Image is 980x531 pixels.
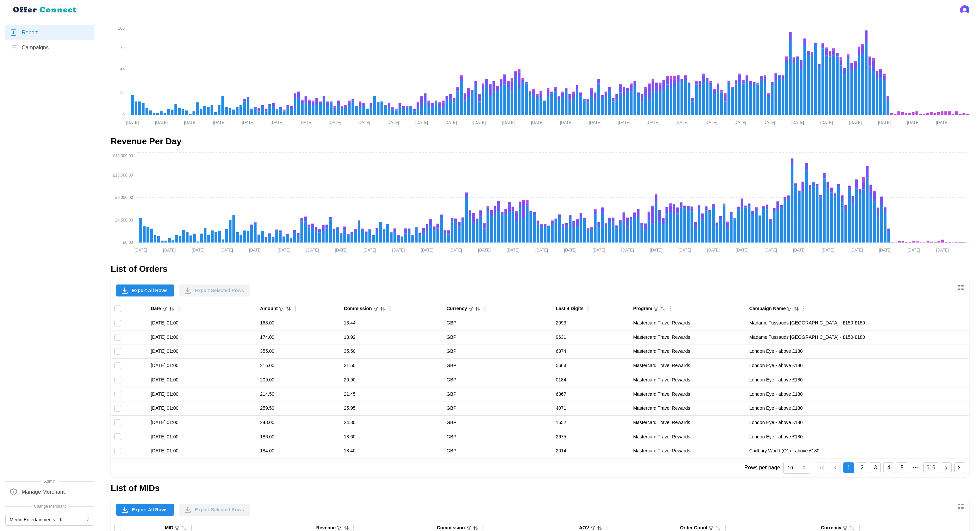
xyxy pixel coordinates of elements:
tspan: [DATE] [220,248,233,253]
a: Report [5,25,94,40]
tspan: [DATE] [306,248,319,253]
tspan: [DATE] [879,248,892,253]
tspan: [DATE] [126,120,139,125]
tspan: [DATE] [650,248,663,253]
td: 6867 [553,387,630,401]
tspan: 75 [120,45,125,50]
td: 0184 [553,373,630,387]
button: 5 [897,462,907,473]
td: 5664 [553,359,630,373]
button: Column Actions [175,305,183,312]
tspan: [DATE] [300,120,312,125]
td: 259.50 [257,401,340,416]
span: Change Merchant [5,503,94,510]
button: Show/Hide columns [955,501,966,512]
tspan: [DATE] [878,120,891,125]
button: Sort by Campaign Name ascending [793,306,799,312]
button: Sort by MID ascending [181,525,187,531]
tspan: [DATE] [192,248,204,253]
td: Mastercard Travel Rewards [630,316,746,330]
tspan: [DATE] [421,248,433,253]
td: 2014 [553,444,630,458]
td: Mastercard Travel Rewards [630,444,746,458]
td: 215.00 [257,359,340,373]
td: 2675 [553,430,630,444]
div: Currency [447,305,467,312]
button: Show/Hide columns [955,282,966,293]
tspan: [DATE] [155,120,168,125]
td: [DATE] 01:00 [147,373,257,387]
td: 24.80 [341,415,443,430]
tspan: [DATE] [531,120,544,125]
tspan: [DATE] [278,248,290,253]
tspan: [DATE] [473,120,486,125]
td: London Eye - above £180 [746,373,969,387]
tspan: [DATE] [449,248,462,253]
td: 168.00 [257,316,340,330]
span: Report [22,29,38,37]
tspan: [DATE] [589,120,602,125]
tspan: [DATE] [249,248,262,253]
td: London Eye - above £180 [746,430,969,444]
td: Mastercard Travel Rewards [630,401,746,416]
td: Mastercard Travel Rewards [630,359,746,373]
input: Toggle select row [114,377,121,383]
div: Last 4 Digits [556,305,584,312]
button: Column Actions [800,305,807,312]
input: Toggle select row [114,405,121,412]
tspan: [DATE] [358,120,370,125]
tspan: [DATE] [271,120,283,125]
td: 13.92 [341,330,443,344]
button: Column Actions [584,305,592,312]
button: Column Actions [481,305,489,312]
td: London Eye - above £180 [746,415,969,430]
button: Column Actions [386,305,394,312]
td: [DATE] 01:00 [147,387,257,401]
tspan: [DATE] [444,120,457,125]
td: GBP [443,359,553,373]
button: 1 [843,462,854,473]
tspan: [DATE] [707,248,720,253]
tspan: [DATE] [647,120,659,125]
tspan: [DATE] [560,120,573,125]
td: 2093 [553,316,630,330]
button: Export All Rows [116,504,174,516]
button: Sort by Commission descending [473,525,479,531]
td: GBP [443,344,553,359]
tspan: [DATE] [621,248,634,253]
tspan: [DATE] [242,120,255,125]
a: Campaigns [5,40,94,55]
button: Column Actions [292,305,299,312]
tspan: [DATE] [762,120,775,125]
button: Sort by Currency ascending [475,306,481,312]
td: GBP [443,444,553,458]
button: Export All Rows [116,284,174,296]
td: Madame Tussauds [GEOGRAPHIC_DATA] - £150-£180 [746,330,969,344]
td: [DATE] 01:00 [147,430,257,444]
td: GBP [443,330,553,344]
tspan: [DATE] [415,120,428,125]
td: London Eye - above £180 [746,344,969,359]
td: 174.00 [257,330,340,344]
span: Export Selected Rows [195,504,244,515]
input: Toggle select row [114,320,121,326]
div: Amount [260,305,278,312]
button: Sort by Revenue descending [343,525,349,531]
tspan: 50 [120,68,125,72]
tspan: [DATE] [478,248,491,253]
td: 18.60 [341,430,443,444]
button: 2 [857,462,867,473]
span: Export All Rows [132,285,168,296]
tspan: 0 [122,113,125,117]
span: Manage Merchant [22,488,65,496]
td: 209.00 [257,373,340,387]
img: loyalBe Logo [11,4,80,16]
tspan: [DATE] [535,248,548,253]
div: Date [151,305,161,312]
span: Campaigns [22,44,49,52]
tspan: [DATE] [907,120,920,125]
td: 355.00 [257,344,340,359]
tspan: [DATE] [849,120,862,125]
td: 35.50 [341,344,443,359]
button: Merlin Entertainments UK [5,514,94,526]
